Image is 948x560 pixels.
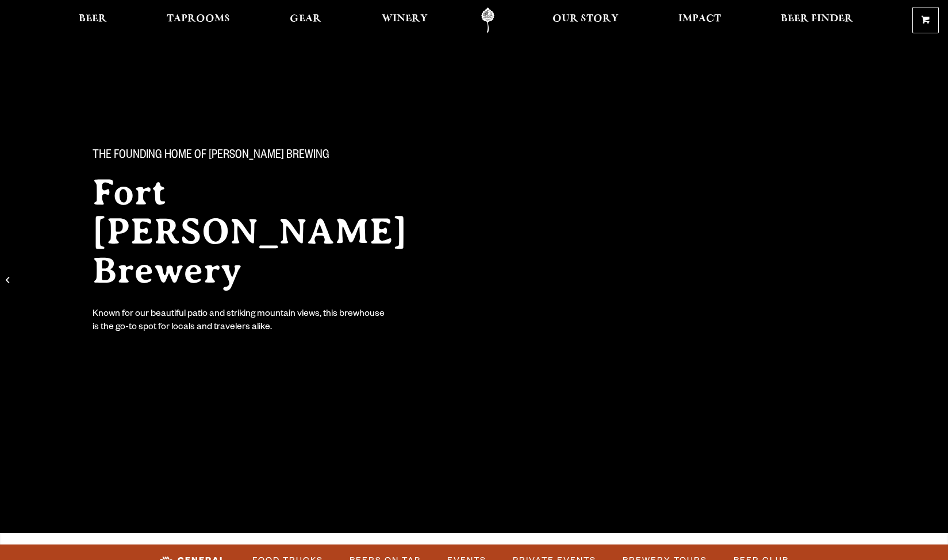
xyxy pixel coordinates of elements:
span: Impact [678,14,721,24]
a: Taprooms [159,7,237,33]
span: Winery [382,14,428,24]
a: Beer [71,7,114,33]
span: The Founding Home of [PERSON_NAME] Brewing [93,149,329,164]
span: Gear [290,14,321,24]
span: Our Story [552,14,619,24]
a: Gear [282,7,329,33]
a: Winery [374,7,435,33]
span: Beer Finder [781,14,853,24]
a: Our Story [545,7,626,33]
h2: Fort [PERSON_NAME] Brewery [93,173,451,290]
a: Beer Finder [773,7,861,33]
div: Known for our beautiful patio and striking mountain views, this brewhouse is the go-to spot for l... [93,308,387,335]
a: Odell Home [466,7,509,33]
span: Taprooms [167,14,230,24]
span: Beer [79,14,107,24]
a: Impact [671,7,728,33]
